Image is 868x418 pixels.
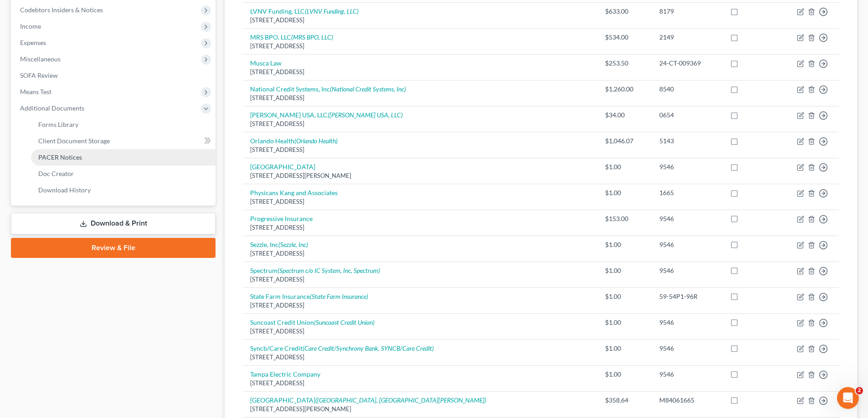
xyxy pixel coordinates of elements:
div: 2149 [659,33,715,42]
div: $633.00 [605,7,645,16]
span: Client Document Storage [38,137,110,145]
div: M84061665 [659,396,715,405]
span: Additional Documents [20,104,84,112]
div: 8179 [659,7,715,16]
a: State Farm Insurance(State Farm Insurance) [250,292,368,300]
i: ([PERSON_NAME] USA, LLC) [328,111,403,119]
div: [STREET_ADDRESS] [250,353,590,362]
i: (Suncoast Credit Union) [314,318,375,326]
a: Download & Print [11,213,216,234]
a: [GEOGRAPHIC_DATA]([GEOGRAPHIC_DATA], [GEOGRAPHIC_DATA][PERSON_NAME]) [250,396,486,404]
div: [STREET_ADDRESS] [250,68,590,76]
div: $1.00 [605,292,645,301]
span: Miscellaneous [20,55,61,63]
span: Forms Library [38,121,78,128]
i: (National Credit Systems, Inc) [330,85,406,93]
div: 24-CT-009369 [659,59,715,68]
a: Spectrum(Spectrum c/o IC System, Inc, Spectrum) [250,267,380,274]
span: Codebtors Insiders & Notices [20,6,103,14]
div: [STREET_ADDRESS] [250,379,590,388]
div: $1.00 [605,344,645,353]
div: $1,046.07 [605,136,645,146]
div: [STREET_ADDRESS] [250,197,590,206]
div: 5143 [659,136,715,146]
a: Sezzle, Inc(Sezzle, Inc) [250,241,308,248]
a: Orlando Health(Orlando Health) [250,137,338,145]
div: 9546 [659,370,715,379]
div: 0654 [659,111,715,120]
i: ([GEOGRAPHIC_DATA], [GEOGRAPHIC_DATA][PERSON_NAME]) [315,396,486,404]
a: Doc Creator [31,166,216,182]
a: PACER Notices [31,149,216,166]
a: SOFA Review [13,67,216,84]
div: 1665 [659,188,715,197]
a: LVNV Funding, LLC(LVNV Funding, LLC) [250,7,359,15]
div: [STREET_ADDRESS] [250,301,590,310]
div: $1.00 [605,240,645,249]
div: [STREET_ADDRESS] [250,16,590,25]
div: $358.64 [605,396,645,405]
a: Review & File [11,238,216,258]
a: Physicans Kang and Associates [250,189,338,196]
div: 9546 [659,344,715,353]
a: Musca Law [250,59,282,67]
i: (Care Credit/Synchrony Bank, SYNCB/Care Credit) [303,344,434,352]
i: (Spectrum c/o IC System, Inc, Spectrum) [277,267,380,274]
div: [STREET_ADDRESS] [250,42,590,50]
span: Doc Creator [38,170,74,177]
div: [STREET_ADDRESS] [250,275,590,284]
div: [STREET_ADDRESS] [250,94,590,102]
a: Syncb/Care Credit(Care Credit/Synchrony Bank, SYNCB/Care Credit) [250,344,434,352]
div: [STREET_ADDRESS][PERSON_NAME] [250,405,590,413]
i: (Sezzle, Inc) [278,241,308,248]
a: Suncoast Credit Union(Suncoast Credit Union) [250,318,375,326]
div: $153.00 [605,214,645,223]
i: (LVNV Funding, LLC) [305,7,359,15]
div: 9546 [659,214,715,223]
iframe: Intercom live chat [837,387,859,409]
div: 9546 [659,318,715,327]
div: $253.50 [605,59,645,68]
div: $1.00 [605,266,645,275]
span: Expenses [20,39,46,46]
div: 9546 [659,266,715,275]
i: (State Farm Insurance) [310,292,368,300]
div: $1.00 [605,162,645,171]
a: Client Document Storage [31,133,216,149]
span: 2 [856,387,863,394]
a: Tampa Electric Company [250,370,320,378]
div: [STREET_ADDRESS] [250,146,590,154]
div: $1.00 [605,370,645,379]
div: 9546 [659,240,715,249]
span: Download History [38,186,91,194]
a: MRS BPO, LLC(MRS BPO, LLC) [250,33,333,41]
div: $1.00 [605,318,645,327]
div: 59-54P1-96R [659,292,715,301]
span: PACER Notices [38,153,82,161]
span: SOFA Review [20,71,58,79]
div: [STREET_ADDRESS][PERSON_NAME] [250,171,590,180]
div: [STREET_ADDRESS] [250,327,590,336]
div: $34.00 [605,111,645,120]
i: (Orlando Health) [294,137,338,145]
div: $1,260.00 [605,85,645,94]
span: Means Test [20,88,51,96]
div: 8540 [659,85,715,94]
div: 9546 [659,162,715,171]
div: [STREET_ADDRESS] [250,223,590,232]
a: [GEOGRAPHIC_DATA] [250,163,315,171]
a: National Credit Systems, Inc(National Credit Systems, Inc) [250,85,406,93]
div: $534.00 [605,33,645,42]
a: Forms Library [31,116,216,133]
div: $1.00 [605,188,645,197]
div: [STREET_ADDRESS] [250,120,590,128]
span: Income [20,22,41,30]
a: Download History [31,182,216,198]
a: Progressive Insurance [250,215,313,222]
i: (MRS BPO, LLC) [291,33,333,41]
a: [PERSON_NAME] USA, LLC([PERSON_NAME] USA, LLC) [250,111,403,119]
div: [STREET_ADDRESS] [250,249,590,258]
